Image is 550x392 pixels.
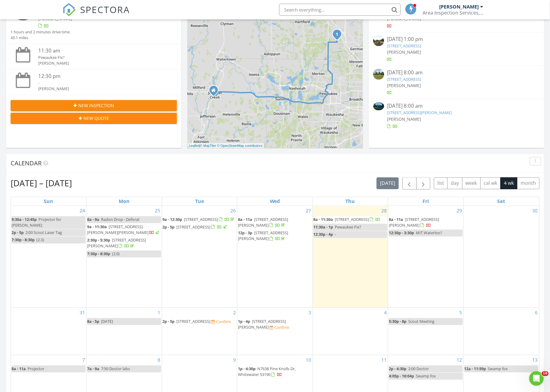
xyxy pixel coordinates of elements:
[380,206,388,216] a: Go to August 28, 2025
[87,308,162,355] td: Go to September 1, 2025
[237,308,313,355] td: Go to September 3, 2025
[80,3,130,16] span: SPECTORA
[87,224,148,235] span: [STREET_ADDRESS][PERSON_NAME][PERSON_NAME]
[87,238,146,249] span: [STREET_ADDRESS][PERSON_NAME]
[238,216,312,229] a: 8a - 11a [STREET_ADDRESS][PERSON_NAME]
[373,102,540,129] a: [DATE] 8:00 am [STREET_ADDRESS][PERSON_NAME] [PERSON_NAME]
[238,230,312,243] a: 12p - 3p [STREET_ADDRESS][PERSON_NAME]
[314,217,333,222] span: 8a - 11:30a
[279,4,401,16] input: Search everything...
[480,177,501,189] button: cal wk
[387,69,526,76] div: [DATE] 8:00 am
[517,177,540,189] button: month
[78,308,86,318] a: Go to August 31, 2025
[389,366,406,372] span: 2p - 4:30p
[38,80,163,86] div: -
[335,225,362,230] span: Pewaukee Fix?
[389,230,414,236] span: 12:30p - 3:30p
[387,116,421,122] span: [PERSON_NAME]
[238,319,250,324] span: 1p - 4p
[389,373,414,379] span: 4:05p - 10:04p
[11,308,87,355] td: Go to August 31, 2025
[11,35,70,41] div: 45.1 miles
[87,319,99,324] span: 8a - 5p
[447,177,463,189] button: day
[87,217,99,222] span: 8a - 9a
[270,325,289,331] a: Confirm
[416,230,442,236] span: MIT Waterloo?
[87,238,110,243] span: 2:30p - 5:30p
[87,206,162,308] td: Go to August 25, 2025
[238,366,256,372] span: 1p - 4:30p
[214,90,217,94] div: N6204 Jefferson Rd, Johnson Creek WI 53038
[238,366,312,379] a: 1p - 4:30p N7638 Pine Knolls Dr, Whitewater 53190
[440,4,479,10] div: [PERSON_NAME]
[216,319,231,324] div: Confirm
[11,177,72,189] h2: [DATE] – [DATE]
[463,206,539,308] td: Go to August 30, 2025
[12,366,26,372] span: 8a - 11a
[11,100,177,111] button: New Inspection
[87,251,110,257] span: 7:30p - 8:30p
[464,366,486,372] span: 12a - 11:59p
[229,206,237,216] a: Go to August 26, 2025
[387,110,452,115] a: [STREET_ADDRESS][PERSON_NAME]
[87,224,107,230] span: 9a - 11:30a
[87,224,160,235] a: 9a - 11:30a [STREET_ADDRESS][PERSON_NAME][PERSON_NAME]
[542,371,549,376] span: 10
[11,206,87,308] td: Go to August 24, 2025
[388,308,464,355] td: Go to September 5, 2025
[238,319,286,330] a: 1p - 4p [STREET_ADDRESS][PERSON_NAME]
[422,197,430,206] a: Friday
[238,318,312,331] a: 1p - 4p [STREET_ADDRESS][PERSON_NAME] Confirm
[177,319,211,324] span: [STREET_ADDRESS]
[238,230,252,236] span: 12p - 3p
[163,319,212,324] a: 2p - 5p [STREET_ADDRESS]
[402,177,417,190] button: Previous
[25,230,62,235] span: 2:00 Scout Laser Tag
[389,217,439,228] a: 8a - 11a [STREET_ADDRESS][PERSON_NAME]
[101,217,140,222] span: Radon Drop - Deforat
[529,371,544,386] iframe: Intercom live chat
[373,35,540,63] a: [DATE] 1:00 pm [STREET_ADDRESS] [PERSON_NAME]
[456,355,463,365] a: Go to September 12, 2025
[162,206,237,308] td: Go to August 26, 2025
[314,217,381,222] a: 8a - 11:30a [STREET_ADDRESS]
[11,159,42,167] span: Calendar
[163,216,237,224] a: 9a - 12:30p [STREET_ADDRESS]
[12,237,35,243] span: 7:30p - 8:30p
[38,47,163,55] div: 11:30 am
[78,206,86,216] a: Go to August 24, 2025
[335,217,369,222] span: [STREET_ADDRESS]
[11,113,177,124] button: New Quote
[389,217,439,228] span: [STREET_ADDRESS][PERSON_NAME]
[314,225,333,230] span: 11:30a - 1p
[81,355,86,365] a: Go to September 7, 2025
[501,177,518,189] button: 4 wk
[189,144,199,147] a: Leaflet
[163,319,175,324] span: 2p - 5p
[305,206,313,216] a: Go to August 27, 2025
[200,144,216,147] a: © MapTiler
[463,308,539,355] td: Go to September 6, 2025
[87,224,161,237] a: 9a - 11:30a [STREET_ADDRESS][PERSON_NAME][PERSON_NAME]
[345,197,356,206] a: Thursday
[387,43,421,49] a: [STREET_ADDRESS]
[38,55,163,60] div: Pewaukee Fix?
[43,197,55,206] a: Sunday
[408,366,429,372] span: 2:00 Doctor
[488,366,508,372] span: Swamp fox
[383,308,388,318] a: Go to September 4, 2025
[101,366,130,372] span: 7:50 Doctor labs
[12,217,61,228] span: Projector for [PERSON_NAME]
[11,2,177,41] a: 8:00 am [STREET_ADDRESS][PERSON_NAME] [PERSON_NAME] 1 hours and 2 minutes drive time 45.1 miles
[163,225,228,230] a: 2p - 5p [STREET_ADDRESS]
[184,217,218,222] span: [STREET_ADDRESS]
[238,217,288,228] a: 8a - 11a [STREET_ADDRESS][PERSON_NAME]
[12,217,37,222] span: 9:30a - 12:45p
[78,102,114,109] span: New Inspection
[337,34,341,38] div: 1788 Woodsfield Dr, Richfield, WI 53076
[163,225,175,230] span: 2p - 5p
[373,102,384,110] img: 9350604%2Fcover_photos%2FRNUtQqEJV3WY5JDxFX8s%2Fsmall.9350604-1756385770514
[387,35,526,43] div: [DATE] 1:00 pm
